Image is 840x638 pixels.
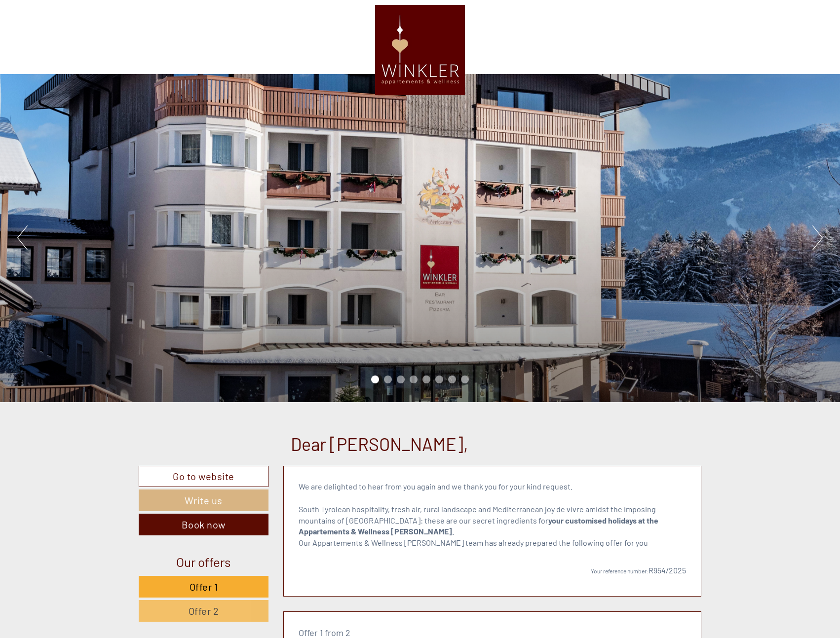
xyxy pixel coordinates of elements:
a: Book now [139,514,268,535]
div: Our offers [139,553,268,571]
h1: Dear [PERSON_NAME], [291,434,468,454]
p: We are delighted to hear from you again and we thank you for your kind request. South Tyrolean ho... [299,481,687,549]
span: Your reference number: [591,567,649,574]
a: Go to website [139,466,268,487]
a: Write us [139,489,268,511]
span: Offer 2 [189,605,219,617]
span: Offer 1 [190,581,218,593]
p: R954/2025 [299,554,687,576]
button: Next [812,225,823,250]
span: Offer 1 from 2 [299,627,350,638]
button: Previous [17,225,28,250]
